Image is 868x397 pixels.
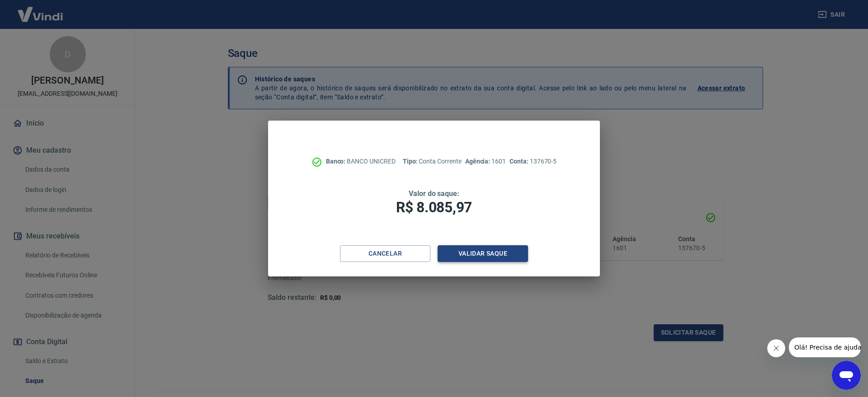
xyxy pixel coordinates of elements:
p: 137670-5 [509,157,557,166]
iframe: Botão para abrir a janela de mensagens [832,361,861,390]
iframe: Fechar mensagem [767,339,785,357]
button: Validar saque [438,245,528,262]
span: Banco: [326,158,347,165]
button: Cancelar [340,245,430,262]
span: Valor do saque: [409,189,459,198]
span: Agência: [465,158,492,165]
span: Olá! Precisa de ajuda? [5,6,76,14]
p: Conta Corrente [403,157,462,166]
span: Tipo: [403,158,419,165]
span: Conta: [509,158,530,165]
p: BANCO UNICRED [326,157,396,166]
iframe: Mensagem da empresa [789,337,861,357]
p: 1601 [465,157,506,166]
span: R$ 8.085,97 [396,199,472,216]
